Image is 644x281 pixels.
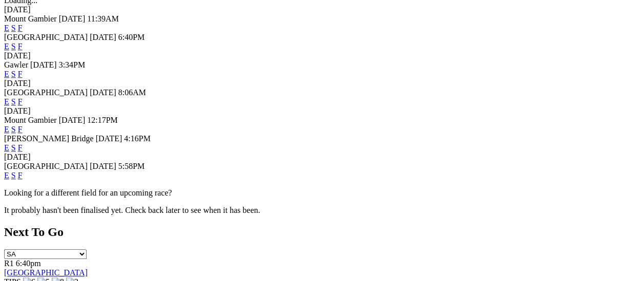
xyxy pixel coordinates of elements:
span: Gawler [4,60,28,69]
a: F [18,42,23,51]
div: [DATE] [4,153,640,162]
a: E [4,143,9,152]
a: [GEOGRAPHIC_DATA] [4,268,88,277]
a: F [18,125,23,134]
span: 3:34PM [59,60,86,69]
span: 4:16PM [124,134,151,143]
a: E [4,97,9,106]
span: 11:39AM [87,14,119,23]
p: Looking for a different field for an upcoming race? [4,188,640,198]
span: Mount Gambier [4,116,57,124]
a: S [11,70,16,78]
a: F [18,24,23,32]
span: [GEOGRAPHIC_DATA] [4,33,88,41]
span: Mount Gambier [4,14,57,23]
a: E [4,24,9,32]
a: F [18,70,23,78]
span: R1 [4,259,14,268]
span: [PERSON_NAME] Bridge [4,134,94,143]
a: S [11,171,16,180]
span: 8:06AM [118,88,146,97]
span: [GEOGRAPHIC_DATA] [4,88,88,97]
a: S [11,125,16,134]
div: [DATE] [4,106,640,116]
a: S [11,42,16,51]
div: [DATE] [4,5,640,14]
a: S [11,143,16,152]
span: 6:40PM [118,33,145,41]
h2: Next To Go [4,225,640,239]
a: F [18,97,23,106]
a: E [4,42,9,51]
partial: It probably hasn't been finalised yet. Check back later to see when it has been. [4,206,260,214]
a: E [4,171,9,180]
span: [DATE] [90,88,116,97]
a: E [4,70,9,78]
span: 6:40pm [16,259,41,268]
span: [DATE] [96,134,122,143]
span: [DATE] [30,60,57,69]
span: [DATE] [90,162,116,170]
span: 12:17PM [87,116,118,124]
a: S [11,97,16,106]
a: S [11,24,16,32]
span: [GEOGRAPHIC_DATA] [4,162,88,170]
span: [DATE] [90,33,116,41]
div: [DATE] [4,79,640,88]
div: [DATE] [4,51,640,60]
span: [DATE] [59,14,86,23]
a: F [18,171,23,180]
span: 5:58PM [118,162,145,170]
a: F [18,143,23,152]
a: E [4,125,9,134]
span: [DATE] [59,116,86,124]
